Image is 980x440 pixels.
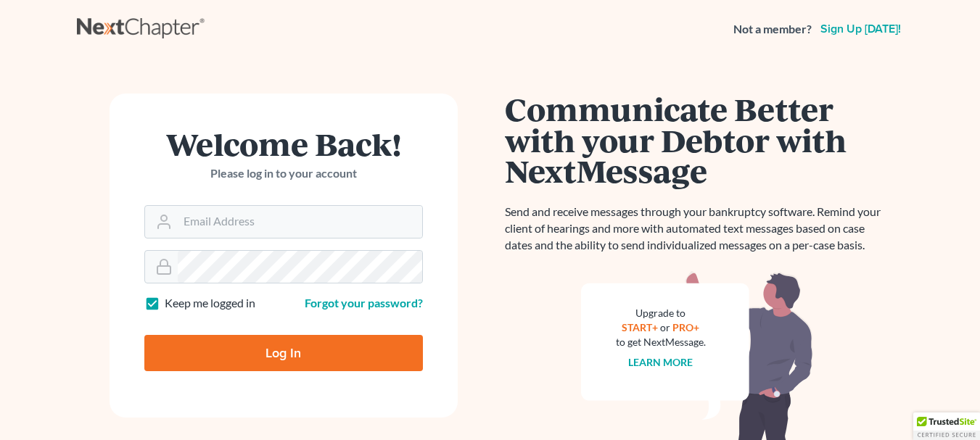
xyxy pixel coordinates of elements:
[165,295,255,312] label: Keep me logged in
[505,94,889,186] h1: Communicate Better with your Debtor with NextMessage
[144,165,423,182] p: Please log in to your account
[818,23,904,35] a: Sign up [DATE]!
[622,321,658,333] a: START+
[505,204,889,254] p: Send and receive messages through your bankruptcy software. Remind your client of hearings and mo...
[305,296,423,310] a: Forgot your password?
[733,21,812,38] strong: Not a member?
[616,335,706,349] div: to get NextMessage.
[672,321,699,333] a: PRO+
[178,206,422,238] input: Email Address
[913,412,980,440] div: TrustedSite Certified
[628,356,693,368] a: Learn more
[144,128,423,159] h1: Welcome Back!
[616,306,706,320] div: Upgrade to
[144,335,423,371] input: Log In
[660,321,670,333] span: or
